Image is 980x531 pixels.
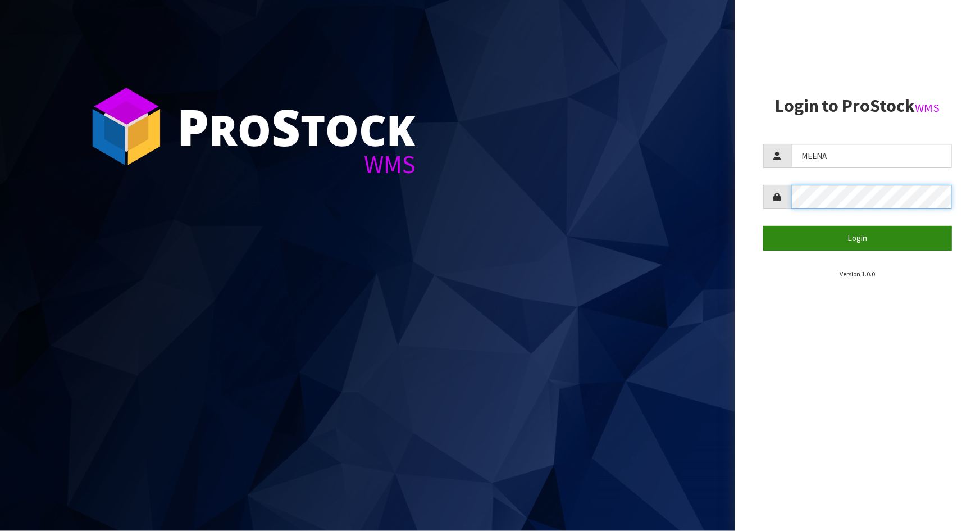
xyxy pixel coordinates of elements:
[763,96,952,116] h2: Login to ProStock
[915,101,940,115] small: WMS
[271,92,300,161] span: S
[177,152,416,177] div: WMS
[840,270,875,278] small: Version 1.0.0
[177,92,209,161] span: P
[177,101,416,152] div: ro tock
[791,144,952,168] input: Username
[763,226,952,250] button: Login
[84,84,168,169] img: ProStock Cube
